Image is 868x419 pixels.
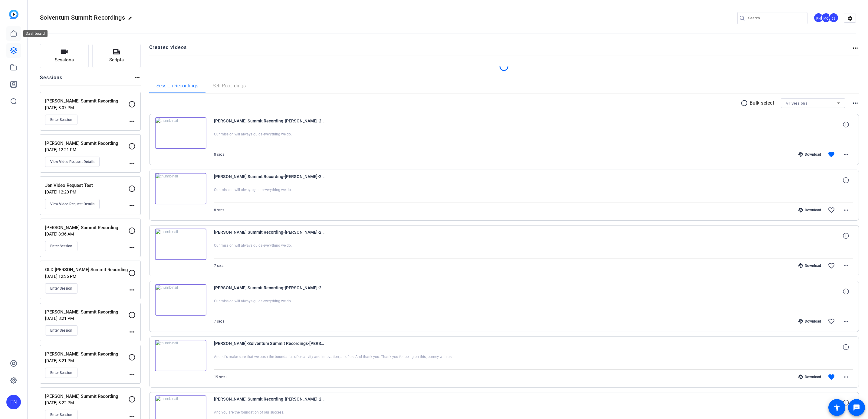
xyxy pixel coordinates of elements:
[45,241,77,251] button: Enter Session
[128,244,136,251] mat-icon: more_horiz
[128,286,136,294] mat-icon: more_horiz
[828,206,835,214] mat-icon: favorite_border
[40,44,89,68] button: Sessions
[50,159,94,164] span: View Video Request Details
[45,140,128,147] p: [PERSON_NAME] Summit Recording
[155,284,206,316] img: thumb-nail
[128,118,136,125] mat-icon: more_horiz
[214,229,326,243] span: [PERSON_NAME] Summit Recording-[PERSON_NAME]-2025-03-29-07-07-10-666-0
[45,368,77,378] button: Enter Session
[214,208,224,212] span: 8 secs
[844,14,856,23] mat-icon: settings
[214,284,326,299] span: [PERSON_NAME] Summit Recording-[PERSON_NAME]-2025-03-29-07-06-50-965-0
[50,202,94,206] span: View Video Request Details
[45,283,77,294] button: Enter Session
[128,16,135,23] mat-icon: edit
[45,358,128,363] p: [DATE] 8:21 PM
[45,224,128,231] p: [PERSON_NAME] Summit Recording
[50,244,72,248] span: Enter Session
[214,117,326,132] span: [PERSON_NAME] Summit Recording-[PERSON_NAME]-2025-03-29-07-07-50-055-0
[750,99,774,107] p: Bulk select
[45,325,77,336] button: Enter Session
[748,15,803,22] input: Search
[814,13,824,23] ngx-avatar: Fiona Nath
[149,44,852,56] h2: Created videos
[45,351,128,358] p: [PERSON_NAME] Summit Recording
[821,13,832,23] ngx-avatar: Mark Crowley
[213,83,246,88] span: Self Recordings
[821,13,831,23] div: MC
[50,412,72,417] span: Enter Session
[795,208,824,213] div: Download
[741,99,750,107] mat-icon: radio_button_unchecked
[156,83,198,88] span: Session Recordings
[214,340,326,354] span: [PERSON_NAME]-Solventum Summit Recordings-[PERSON_NAME] Summit Recording-1743175904800-webcam
[828,262,835,269] mat-icon: favorite_border
[795,375,824,379] div: Download
[45,199,100,209] button: View Video Request Details
[50,370,72,375] span: Enter Session
[45,274,128,279] p: [DATE] 12:36 PM
[45,309,128,316] p: [PERSON_NAME] Summit Recording
[214,264,224,268] span: 7 secs
[9,10,18,19] img: blue-gradient.svg
[128,371,136,378] mat-icon: more_horiz
[155,340,206,371] img: thumb-nail
[50,328,72,333] span: Enter Session
[828,373,835,381] mat-icon: favorite
[214,319,224,323] span: 7 secs
[853,404,860,411] mat-icon: message
[55,57,74,63] span: Sessions
[40,14,125,21] span: Solventum Summit Recordings
[829,13,839,23] div: JS
[6,395,21,409] div: FN
[50,286,72,291] span: Enter Session
[214,152,224,157] span: 8 secs
[40,74,63,86] h2: Sessions
[45,182,128,189] p: Jen Video Request Test
[795,152,824,157] div: Download
[829,13,839,23] ngx-avatar: Jen Stack
[828,318,835,325] mat-icon: favorite_border
[45,316,128,321] p: [DATE] 8:21 PM
[128,202,136,209] mat-icon: more_horiz
[45,266,128,273] p: OLD [PERSON_NAME] Summit Recording
[45,105,128,110] p: [DATE] 8:07 PM
[45,98,128,105] p: [PERSON_NAME] Summit Recording
[842,206,850,214] mat-icon: more_horiz
[45,190,128,194] p: [DATE] 12:20 PM
[45,147,128,152] p: [DATE] 12:21 PM
[155,173,206,204] img: thumb-nail
[842,373,850,381] mat-icon: more_horiz
[795,263,824,268] div: Download
[50,117,72,122] span: Enter Session
[833,404,840,411] mat-icon: accessibility
[795,319,824,324] div: Download
[786,101,807,106] span: All Sessions
[128,328,136,336] mat-icon: more_horiz
[842,151,850,158] mat-icon: more_horiz
[109,57,124,63] span: Scripts
[155,229,206,260] img: thumb-nail
[45,400,128,405] p: [DATE] 8:22 PM
[214,395,326,410] span: [PERSON_NAME] Summit Recording-[PERSON_NAME]-2025-03-27-10-12-13-978-0
[92,44,141,68] button: Scripts
[214,173,326,187] span: [PERSON_NAME] Summit Recording-[PERSON_NAME]-2025-03-29-07-07-29-759-0
[23,30,48,37] div: Dashboard
[155,117,206,149] img: thumb-nail
[214,375,226,379] span: 19 secs
[45,393,128,400] p: [PERSON_NAME] Summit Recording
[133,74,141,81] mat-icon: more_horiz
[828,151,835,158] mat-icon: favorite
[814,13,824,23] div: FN
[128,160,136,167] mat-icon: more_horiz
[45,157,100,167] button: View Video Request Details
[842,262,850,269] mat-icon: more_horiz
[852,99,859,107] mat-icon: more_horiz
[852,44,859,52] mat-icon: more_horiz
[45,115,77,125] button: Enter Session
[45,232,128,236] p: [DATE] 8:36 AM
[842,318,850,325] mat-icon: more_horiz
